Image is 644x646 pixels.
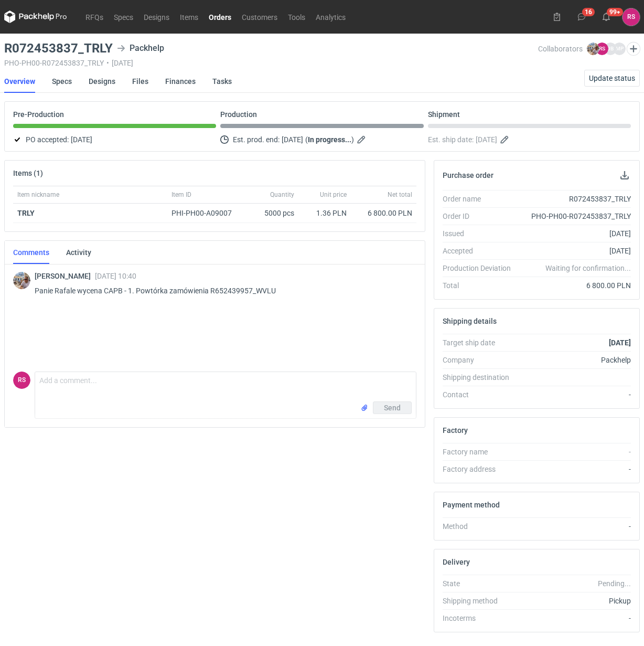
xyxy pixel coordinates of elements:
[443,501,500,509] h2: Payment method
[13,372,30,389] div: Rafał Stani
[13,241,49,264] a: Comments
[476,133,497,146] span: [DATE]
[589,75,635,82] span: Update status
[13,272,30,289] img: Michał Palasek
[584,70,640,87] button: Update status
[622,8,640,26] button: RS
[384,404,401,411] span: Send
[443,211,518,221] div: Order ID
[117,42,164,55] div: Packhelp
[518,228,631,239] div: [DATE]
[305,135,308,144] em: (
[52,70,72,93] a: Specs
[4,70,35,93] a: Overview
[138,10,175,23] a: Designs
[443,447,518,457] div: Factory name
[80,10,109,23] a: RFQs
[596,43,608,55] figcaption: RS
[320,190,347,199] span: Unit price
[443,372,518,383] div: Shipping destination
[17,190,59,199] span: Item nickname
[443,194,518,204] div: Order name
[613,43,626,55] figcaption: MP
[443,246,518,256] div: Accepted
[203,10,237,23] a: Orders
[89,70,115,93] a: Designs
[587,43,599,55] img: Michał Palasek
[518,194,631,204] div: R072453837_TRLY
[373,401,412,414] button: Send
[518,280,631,291] div: 6 800.00 PLN
[443,613,518,623] div: Incoterms
[270,190,294,199] span: Quantity
[443,263,518,273] div: Production Deviation
[538,45,583,53] span: Collaborators
[598,579,631,588] em: Pending...
[518,596,631,606] div: Pickup
[303,208,347,218] div: 1.36 PLN
[95,272,136,280] span: [DATE] 10:40
[220,110,257,119] p: Production
[35,272,95,280] span: [PERSON_NAME]
[237,10,283,23] a: Customers
[13,169,43,177] h2: Items (1)
[283,10,310,23] a: Tools
[518,246,631,256] div: [DATE]
[165,70,196,93] a: Finances
[175,10,203,23] a: Items
[443,464,518,474] div: Factory address
[17,209,35,217] strong: TRLY
[71,133,92,146] span: [DATE]
[604,43,617,55] figcaption: JB
[443,558,470,566] h2: Delivery
[212,70,232,93] a: Tasks
[443,596,518,606] div: Shipping method
[171,208,242,218] div: PHI-PH00-A09007
[35,284,408,297] p: Panie Rafale wycena CAPB - 1. Powtórka zamówienia R652439957_WVLU
[518,389,631,400] div: -
[109,10,138,23] a: Specs
[598,8,615,25] button: 99+
[13,110,64,119] p: Pre-Production
[609,338,631,347] strong: [DATE]
[443,280,518,291] div: Total
[13,372,30,389] figcaption: RS
[13,133,216,146] div: PO accepted:
[443,578,518,589] div: State
[545,263,631,273] em: Waiting for confirmation...
[4,42,113,55] h3: R072453837_TRLY
[282,133,303,146] span: [DATE]
[443,355,518,365] div: Company
[443,317,497,325] h2: Shipping details
[443,521,518,532] div: Method
[518,464,631,474] div: -
[4,59,538,67] div: PHO-PH00-R072453837_TRLY [DATE]
[618,169,631,182] button: Download PO
[171,190,191,199] span: Item ID
[443,228,518,239] div: Issued
[443,389,518,400] div: Contact
[355,208,412,218] div: 6 800.00 PLN
[220,133,423,146] div: Est. prod. end:
[518,613,631,623] div: -
[518,521,631,532] div: -
[518,211,631,221] div: PHO-PH00-R072453837_TRLY
[622,8,640,26] div: Rafał Stani
[308,135,351,144] strong: In progress...
[518,447,631,457] div: -
[443,426,468,435] h2: Factory
[627,42,640,56] button: Edit collaborators
[310,10,351,23] a: Analytics
[428,133,631,146] div: Est. ship date:
[356,133,369,146] button: Edit estimated production end date
[246,204,298,223] div: 5000 pcs
[518,355,631,365] div: Packhelp
[443,337,518,348] div: Target ship date
[428,110,460,119] p: Shipment
[499,133,512,146] button: Edit estimated shipping date
[351,135,354,144] em: )
[66,241,91,264] a: Activity
[132,70,148,93] a: Files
